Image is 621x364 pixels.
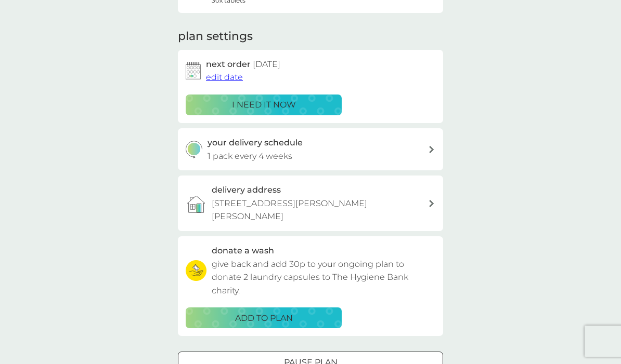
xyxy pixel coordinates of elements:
[178,176,443,231] a: delivery address[STREET_ADDRESS][PERSON_NAME][PERSON_NAME]
[235,312,293,325] p: ADD TO PLAN
[186,307,342,328] button: ADD TO PLAN
[212,183,281,197] h3: delivery address
[208,136,303,150] h3: your delivery schedule
[186,95,342,115] button: i need it now
[212,244,274,258] h3: donate a wash
[206,71,243,84] button: edit date
[212,197,428,223] p: [STREET_ADDRESS][PERSON_NAME][PERSON_NAME]
[232,98,296,112] p: i need it now
[178,128,443,170] button: your delivery schedule1 pack every 4 weeks
[178,29,253,45] h2: plan settings
[212,258,435,298] p: give back and add 30p to your ongoing plan to donate 2 laundry capsules to The Hygiene Bank charity.
[253,59,280,69] span: [DATE]
[206,58,280,71] h2: next order
[206,72,243,82] span: edit date
[208,150,292,163] p: 1 pack every 4 weeks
